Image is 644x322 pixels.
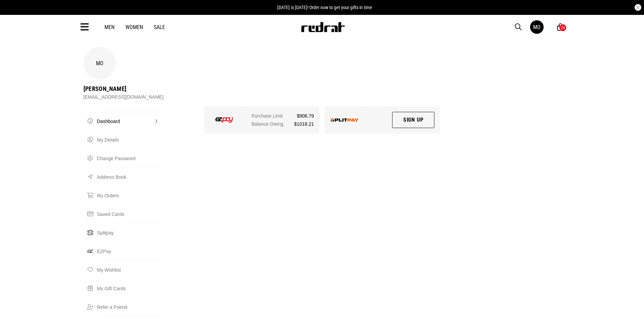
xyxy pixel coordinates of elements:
a: Saved Cards [97,205,160,223]
div: MO [84,47,116,79]
a: Sign Up [392,112,435,128]
a: Women [125,24,143,30]
a: Change Password [97,149,160,168]
a: 24 [557,24,564,31]
a: Refer a Friend [97,298,160,316]
a: My Gift Cards [97,279,160,298]
a: Splitpay [97,223,160,242]
img: Redrat logo [301,22,345,32]
span: $1018.21 [294,120,314,128]
div: 24 [561,25,565,30]
img: splitpay [331,118,359,122]
span: $906.79 [297,112,314,120]
a: Dashboard [97,112,160,130]
a: Sale [154,24,165,30]
div: [EMAIL_ADDRESS][DOMAIN_NAME] [84,93,164,101]
a: My Details [97,130,160,149]
span: [DATE] is [DATE]! Order now to get your gifts in time [277,5,372,10]
a: EZPay [97,242,160,261]
a: Address Book [97,168,160,186]
a: My Wishlist [97,261,160,279]
div: [PERSON_NAME] [84,85,164,93]
img: ezpay [215,117,233,123]
div: Purchase Limit [252,112,314,120]
div: MO [533,24,541,30]
a: My Orders [97,186,160,205]
a: Men [104,24,115,30]
div: Balance Owing [252,120,314,128]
